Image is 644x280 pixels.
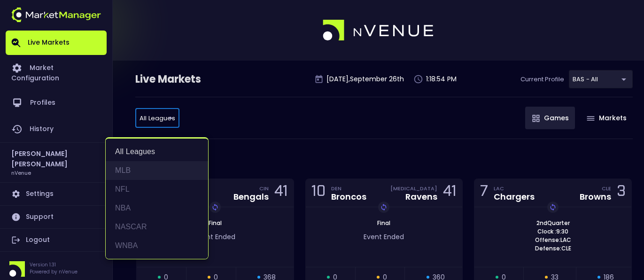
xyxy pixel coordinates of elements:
li: NBA [106,199,208,218]
li: MLB [106,161,208,180]
li: WNBA [106,236,208,255]
li: NASCAR [106,218,208,236]
li: All Leagues [106,142,208,161]
li: NFL [106,180,208,199]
